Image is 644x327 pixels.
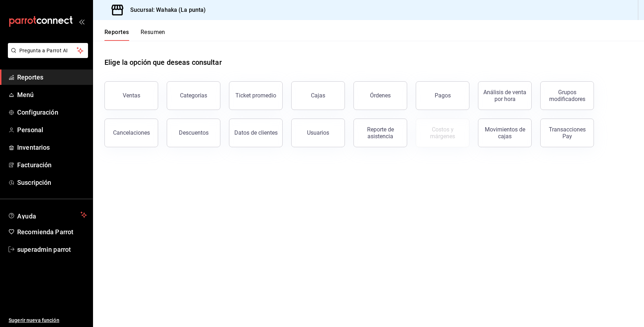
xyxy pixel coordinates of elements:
span: Menú [17,90,87,100]
button: Ventas [104,81,158,110]
button: Cancelaciones [104,119,158,147]
div: Usuarios [307,129,329,136]
h3: Sucursal: Wahaka (La punta) [125,6,206,14]
div: Cajas [311,92,325,99]
button: Contrata inventarios para ver este reporte [416,119,469,147]
span: Inventarios [17,143,87,152]
div: navigation tabs [104,29,165,41]
span: Ayuda [17,211,78,219]
button: Pagos [416,81,469,110]
button: Datos de clientes [229,119,283,147]
button: Resumen [141,29,165,41]
div: Costos y márgenes [420,126,465,140]
div: Movimientos de cajas [483,126,527,140]
button: Análisis de venta por hora [478,81,532,110]
div: Pagos [435,92,451,99]
span: Reportes [17,72,87,82]
div: Grupos modificadores [545,89,589,102]
button: Grupos modificadores [540,81,594,110]
button: Ticket promedio [229,81,283,110]
button: Cajas [291,81,345,110]
button: Transacciones Pay [540,119,594,147]
span: Recomienda Parrot [17,227,87,237]
h1: Elige la opción que deseas consultar [104,57,222,68]
span: Sugerir nueva función [9,317,87,324]
span: Facturación [17,160,87,170]
button: Órdenes [353,81,407,110]
span: Pregunta a Parrot AI [19,47,77,54]
div: Ticket promedio [235,92,276,99]
div: Descuentos [179,129,209,136]
div: Ventas [123,92,140,99]
button: Categorías [167,81,220,110]
button: Descuentos [167,119,220,147]
button: Reportes [104,29,129,41]
button: Reporte de asistencia [353,119,407,147]
div: Categorías [180,92,207,99]
button: open_drawer_menu [79,19,84,24]
div: Órdenes [370,92,391,99]
span: Configuración [17,107,87,117]
div: Análisis de venta por hora [483,89,527,102]
div: Datos de clientes [234,129,278,136]
button: Movimientos de cajas [478,119,532,147]
span: Suscripción [17,178,87,187]
div: Transacciones Pay [545,126,589,140]
a: Pregunta a Parrot AI [5,52,88,59]
button: Usuarios [291,119,345,147]
span: superadmin parrot [17,245,87,254]
button: Pregunta a Parrot AI [8,43,88,58]
span: Personal [17,125,87,135]
div: Cancelaciones [113,129,150,136]
div: Reporte de asistencia [358,126,402,140]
